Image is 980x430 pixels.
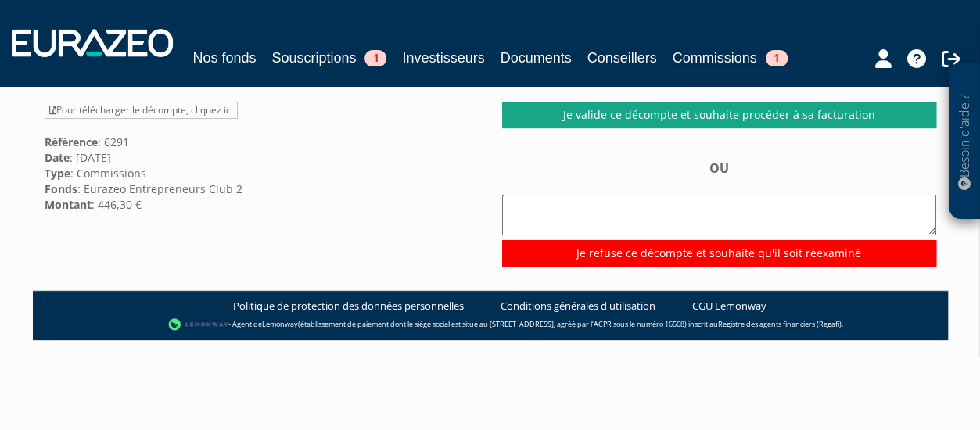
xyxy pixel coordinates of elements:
[673,47,788,71] a: Commissions1
[402,47,484,69] a: Investisseurs
[766,50,788,66] span: 1
[45,181,77,196] strong: Fonds
[45,166,70,181] strong: Type
[502,159,936,267] div: OU
[12,29,173,57] img: 1732889491-logotype_eurazeo_blanc_rvb.png
[45,102,238,119] a: Pour télécharger le décompte, cliquez ici
[262,318,298,328] a: Lemonway
[364,50,386,66] span: 1
[192,47,256,69] a: Nos fonds
[956,71,974,212] p: Besoin d'aide ?
[33,102,490,213] div: : 6291 : [DATE] : Commissions : Eurazeo Entrepreneurs Club 2 : 446,30 €
[587,47,657,69] a: Conseillers
[501,47,572,69] a: Documents
[271,47,386,69] a: Souscriptions1
[45,150,70,165] strong: Date
[168,317,228,332] img: logo-lemonway.png
[233,299,464,314] a: Politique de protection des données personnelles
[501,299,655,314] a: Conditions générales d'utilisation
[692,299,766,314] a: CGU Lemonway
[48,317,932,332] div: - Agent de (établissement de paiement dont le siège social est situé au [STREET_ADDRESS], agréé p...
[45,134,98,149] strong: Référence
[718,318,842,328] a: Registre des agents financiers (Regafi)
[502,240,936,267] input: Je refuse ce décompte et souhaite qu'il soit réexaminé
[502,102,936,128] a: Je valide ce décompte et souhaite procéder à sa facturation
[45,197,92,212] strong: Montant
